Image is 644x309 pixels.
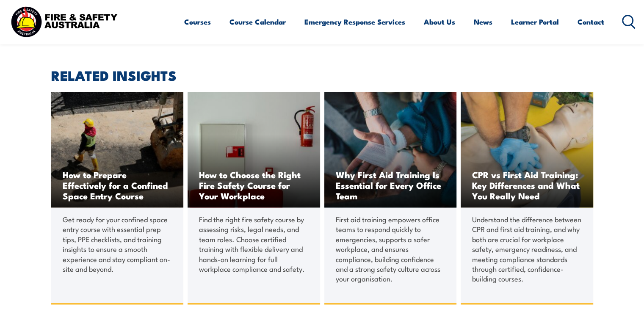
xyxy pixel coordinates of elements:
[336,169,445,201] span: Why First Aid Training Is Essential for Every Office Team
[511,11,559,33] a: Learner Portal
[63,214,172,273] p: Get ready for your confined space entry course with essential prep tips, PPE checklists, and trai...
[51,69,593,81] h2: RELATED INSIGHTS
[304,11,405,33] a: Emergency Response Services
[229,11,286,33] a: Course Calendar
[472,169,582,201] span: CPR vs First Aid Training: Key Differences and What You Really Need
[199,169,309,201] span: How to Choose the Right Fire Safety Course for Your Workplace
[472,214,582,284] p: Understand the difference between CPR and first aid training, and why both are crucial for workpl...
[51,92,184,304] a: How to Prepare Effectively for a Confined Space Entry Course Get ready for your confined space en...
[578,11,604,33] a: Contact
[474,11,492,33] a: News
[63,169,172,201] span: How to Prepare Effectively for a Confined Space Entry Course
[424,11,455,33] a: About Us
[461,92,593,304] a: CPR vs First Aid Training: Key Differences and What You Really Need Understand the difference bet...
[188,92,320,304] a: How to Choose the Right Fire Safety Course for Your Workplace Find the right fire safety course b...
[199,214,309,273] p: Find the right fire safety course by assessing risks, legal needs, and team roles. Choose certifi...
[324,92,457,304] a: Why First Aid Training Is Essential for Every Office Team First aid training empowers office team...
[184,11,211,33] a: Courses
[336,214,445,284] p: First aid training empowers office teams to respond quickly to emergencies, supports a safer work...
